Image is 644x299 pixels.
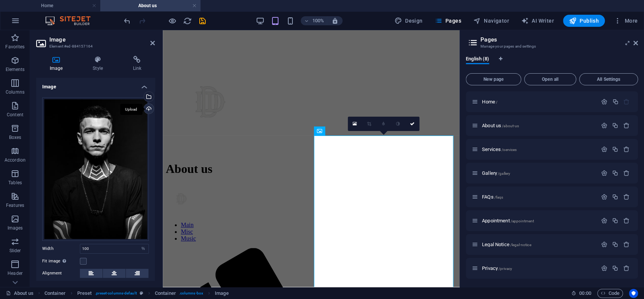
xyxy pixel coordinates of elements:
label: Alignment [42,269,80,278]
div: FAQs/faqs [480,194,597,199]
h4: Image [36,56,79,72]
button: New page [466,73,521,85]
i: Reload page [183,17,192,25]
div: Duplicate [612,170,618,176]
span: / [496,100,497,104]
div: Duplicate [612,122,618,129]
span: New page [469,77,518,82]
div: Services/services [480,147,597,152]
h6: Session time [571,289,591,298]
span: 00 00 [579,289,591,298]
a: Click to cancel selection. Double-click to open Pages [6,289,34,298]
button: Code [597,289,623,298]
button: Pages [431,15,464,27]
span: Click to open page [482,242,531,247]
i: Save (Ctrl+S) [198,17,207,25]
button: Usercentrics [629,289,638,298]
span: : [584,290,586,296]
img: Editor Logo [43,16,100,25]
div: Duplicate [612,265,618,271]
div: Settings [601,122,607,129]
div: Legal Notice/legal-notice [480,242,597,247]
span: /privacy [499,267,512,271]
div: Settings [601,170,607,176]
div: Settings [601,99,607,105]
h3: Element #ed-884157164 [49,43,140,50]
div: Settings [601,217,607,224]
div: Settings [601,146,607,153]
p: Content [7,112,23,118]
h4: About us [100,2,200,10]
a: Blur [376,117,391,131]
label: Width [42,247,80,251]
span: Click to open page [482,218,534,223]
p: Elements [6,66,25,72]
div: Remove [623,265,630,271]
button: All Settings [579,73,638,85]
button: Open all [524,73,576,85]
span: Click to select. Double-click to edit [44,289,66,298]
button: More [611,15,641,27]
h2: Image [49,36,155,43]
div: Settings [601,241,607,248]
span: Click to open page [482,146,517,152]
div: Remove [623,194,630,200]
a: Upload [144,103,154,114]
a: Confirm ( Ctrl ⏎ ) [405,117,419,131]
div: Home/ [480,99,597,104]
p: Slider [9,248,21,254]
div: Duplicate [612,194,618,200]
div: Remove [623,122,630,129]
span: Publish [569,17,599,25]
button: 100% [301,16,327,25]
span: English (8) [466,54,489,65]
div: jake-davies-495052-unsplash.jpg [42,97,149,241]
div: Remove [623,241,630,248]
span: Click to select. Double-click to edit [215,289,228,298]
span: AI Writer [521,17,554,25]
div: Design (Ctrl+Alt+Y) [392,15,426,27]
div: Duplicate [612,99,618,105]
div: Duplicate [612,146,618,153]
button: AI Writer [518,15,557,27]
div: Remove [623,217,630,224]
h2: Pages [480,36,638,43]
span: Open all [528,77,573,82]
div: Remove [623,146,630,153]
span: Click to open page [482,194,503,200]
a: Greyscale [391,117,405,131]
p: Columns [6,89,24,95]
h6: 100% [312,16,324,25]
span: Click to open page [482,99,497,105]
div: The startpage cannot be deleted [623,99,630,105]
div: Language Tabs [466,56,638,70]
span: /gallery [498,171,510,176]
span: Pages [434,17,461,25]
span: . columns-box [179,289,203,298]
span: About us [482,123,519,128]
span: . preset-columns-default [95,289,137,298]
div: Duplicate [612,241,618,248]
a: Select files from the file manager, stock photos, or upload file(s) [348,117,362,131]
span: Code [601,289,620,298]
button: Design [392,15,426,27]
span: Navigator [473,17,509,25]
span: /about-us [502,124,519,128]
button: undo [122,16,132,25]
h4: Style [79,56,119,72]
nav: breadcrumb [44,289,229,298]
div: Settings [601,194,607,200]
label: Fit image [42,257,80,266]
span: /faqs [494,195,503,199]
p: Header [8,270,23,276]
a: Crop mode [362,117,376,131]
i: Undo: Edit headline (Ctrl+Z) [123,17,132,25]
div: Remove [623,170,630,176]
p: Images [8,225,23,231]
div: Gallery/gallery [480,171,597,176]
div: Duplicate [612,217,618,224]
span: /appointment [511,219,534,223]
div: Settings [601,265,607,271]
h4: Link [119,56,155,72]
span: /legal-notice [510,243,531,247]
